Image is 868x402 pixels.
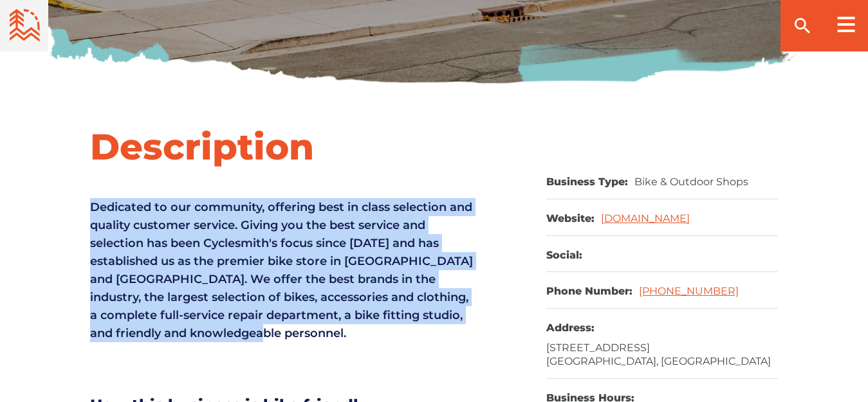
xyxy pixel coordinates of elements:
[546,212,595,226] dt: Website:
[546,176,628,189] dt: Business Type:
[639,285,739,297] a: [PHONE_NUMBER]
[90,198,476,342] p: Dedicated to our community, offering best in class selection and quality customer service. Giving...
[546,285,633,298] dt: Phone Number:
[546,342,778,369] dd: [STREET_ADDRESS] [GEOGRAPHIC_DATA], [GEOGRAPHIC_DATA]
[546,322,771,335] dt: Address:
[601,212,690,224] a: [DOMAIN_NAME]
[792,15,813,36] ion-icon: search
[90,124,476,169] h2: Description
[634,176,746,189] li: Bike & Outdoor Shops
[546,249,582,262] dt: Social:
